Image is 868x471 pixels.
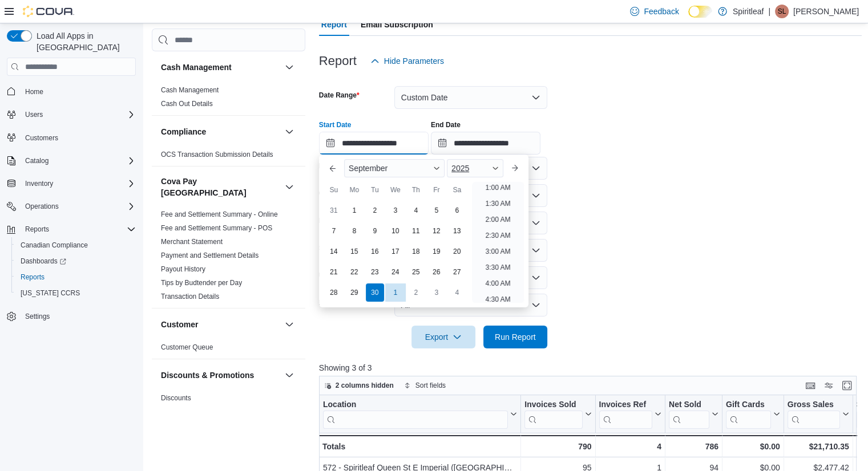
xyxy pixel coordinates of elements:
li: 2:30 AM [481,229,515,242]
button: Previous Month [324,159,342,177]
div: day-13 [448,222,466,240]
div: Location [323,400,508,429]
a: Reports [16,270,49,284]
a: Tips by Budtender per Day [161,279,242,287]
a: Fee and Settlement Summary - POS [161,224,272,232]
button: Inventory [2,176,140,192]
div: Fr [427,181,446,199]
span: Settings [21,309,136,323]
button: Hide Parameters [366,50,449,72]
a: Dashboards [16,254,71,268]
span: Users [25,110,43,119]
div: day-10 [386,222,405,240]
span: 2025 [451,164,469,173]
label: End Date [431,120,461,129]
span: Tips by Budtender per Day [161,278,242,287]
span: Inventory [21,177,136,190]
span: OCS Transaction Submission Details [161,150,273,159]
a: OCS Transaction Submission Details [161,151,273,159]
a: Payout History [161,265,205,273]
span: Canadian Compliance [21,241,88,250]
button: Custom Date [394,86,547,109]
button: Compliance [161,126,280,137]
h3: Discounts & Promotions [161,370,254,381]
button: Discounts & Promotions [282,368,296,382]
a: Customers [21,131,63,145]
a: Merchant Statement [161,238,223,246]
div: Compliance [152,148,305,166]
span: Operations [21,200,136,213]
div: Invoices Sold [524,400,582,429]
div: Gift Card Sales [726,400,771,429]
div: day-26 [427,263,446,281]
button: Customers [2,129,140,146]
button: Sort fields [399,379,450,392]
h3: Report [319,54,357,68]
div: day-20 [448,242,466,261]
div: Cash Management [152,83,305,115]
span: Catalog [25,156,49,165]
span: Payment and Settlement Details [161,251,259,260]
div: day-7 [325,222,343,240]
img: Cova [23,6,74,17]
a: Home [21,85,48,99]
span: Reports [25,225,49,234]
div: Gross Sales [787,400,839,429]
div: Gift Cards [726,400,771,411]
span: Canadian Compliance [16,238,136,252]
span: Sort fields [415,381,446,390]
nav: Complex example [7,78,136,354]
h3: Customer [161,319,198,330]
li: 1:30 AM [481,197,515,210]
span: Transaction Details [161,292,219,301]
div: Cova Pay [GEOGRAPHIC_DATA] [152,208,305,308]
div: day-14 [325,242,343,261]
span: Washington CCRS [16,286,136,300]
button: Catalog [21,154,53,168]
button: Enter fullscreen [840,379,854,392]
ul: Time [472,182,524,303]
span: [US_STATE] CCRS [21,289,80,298]
input: Dark Mode [688,6,712,18]
div: day-16 [366,242,384,261]
button: Gross Sales [787,400,849,429]
button: Display options [822,379,835,392]
div: day-1 [386,283,405,302]
button: Users [2,107,140,123]
span: Feedback [644,6,679,17]
div: Net Sold [669,400,709,429]
button: Location [323,400,517,429]
span: Inventory [25,179,53,188]
button: Reports [2,221,140,237]
p: | [768,5,770,18]
button: Reports [11,269,140,285]
div: day-21 [325,263,343,281]
div: Invoices Sold [524,400,582,411]
button: Reports [21,222,54,236]
div: Sa [448,181,466,199]
div: day-27 [448,263,466,281]
div: Th [407,181,425,199]
button: Users [21,108,47,121]
li: 4:00 AM [481,277,515,290]
h3: Cash Management [161,62,232,73]
a: [US_STATE] CCRS [16,286,84,300]
button: Run Report [483,326,547,348]
div: We [386,181,405,199]
div: Mo [345,181,364,199]
button: Customer [161,319,280,330]
button: Inventory [21,177,58,190]
label: Date Range [319,91,360,100]
span: Hide Parameters [384,55,444,67]
div: day-30 [366,283,384,302]
div: day-5 [427,201,446,220]
div: Su [325,181,343,199]
button: Canadian Compliance [11,237,140,253]
div: day-28 [325,283,343,302]
div: Gross Sales [787,400,839,411]
span: Cash Management [161,86,219,95]
a: Cash Management [161,86,219,94]
div: Button. Open the year selector. 2025 is currently selected. [447,159,503,177]
div: $0.00 [726,440,780,453]
span: Export [418,326,469,348]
